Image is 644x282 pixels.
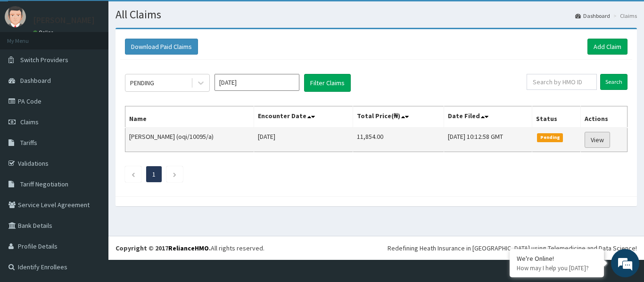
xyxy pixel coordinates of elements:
[152,170,156,178] a: Page 1 is your current page
[108,236,644,260] footer: All rights reserved.
[17,47,38,71] img: d_794563401_company_1708531726252_794563401
[254,128,353,152] td: [DATE]
[5,6,26,27] img: User Image
[125,106,254,128] th: Name
[20,118,39,126] span: Claims
[125,128,254,152] td: [PERSON_NAME] (oqi/10095/a)
[527,74,597,90] input: Search by HMO ID
[20,76,51,85] span: Dashboard
[20,56,68,64] span: Switch Providers
[585,132,610,148] a: View
[517,264,597,272] p: How may I help you today?
[125,39,198,55] button: Download Paid Claims
[537,133,563,142] span: Pending
[33,29,56,36] a: Online
[611,12,637,20] li: Claims
[532,106,581,128] th: Status
[20,138,37,147] span: Tariffs
[173,170,177,178] a: Next page
[575,12,610,20] a: Dashboard
[580,106,627,128] th: Actions
[254,106,353,128] th: Encounter Date
[116,244,211,252] strong: Copyright © 2017 .
[33,16,95,24] p: [PERSON_NAME]
[168,244,209,252] a: RelianceHMO
[131,170,135,178] a: Previous page
[444,106,532,128] th: Date Filed
[353,128,444,152] td: 11,854.00
[55,82,130,177] span: We're online!
[587,39,627,55] a: Add Claim
[130,78,154,88] div: PENDING
[215,74,299,91] input: Select Month and Year
[444,128,532,152] td: [DATE] 10:12:58 GMT
[304,74,351,92] button: Filter Claims
[517,254,597,263] div: We're Online!
[388,243,637,253] div: Redefining Heath Insurance in [GEOGRAPHIC_DATA] using Telemedicine and Data Science!
[116,8,637,21] h1: All Claims
[353,106,444,128] th: Total Price(₦)
[20,180,68,188] span: Tariff Negotiation
[155,5,177,27] div: Minimize live chat window
[5,185,180,218] textarea: Type your message and hit 'Enter'
[600,74,627,90] input: Search
[49,53,158,65] div: Chat with us now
